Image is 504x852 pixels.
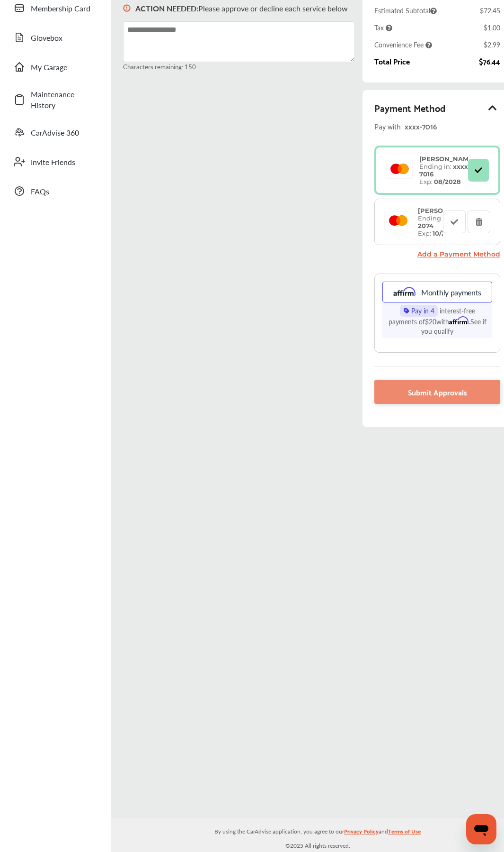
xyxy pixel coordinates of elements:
[123,62,355,71] small: Characters remaining: 150
[421,317,486,336] a: See if you qualify - Learn more about Affirm Financing (opens in modal)
[393,286,416,298] img: affirm.ee73cc9f.svg
[374,57,410,65] div: Total Price
[9,84,102,115] a: Maintenance History
[408,385,467,398] span: Submit Approvals
[374,6,437,15] span: Estimated Subtotal
[418,214,469,229] strong: xxxx- 2074
[9,25,102,50] a: Glovebox
[374,100,500,116] div: Payment Method
[466,814,496,844] iframe: Button to launch messaging window
[135,3,348,14] p: Please approve or decline each service below
[425,317,436,326] span: $20
[9,55,102,79] a: My Garage
[434,178,461,185] strong: 08/2028
[480,6,500,15] div: $72.45
[135,3,198,14] b: ACTION NEEDED :
[344,826,379,841] a: Privacy Policy
[449,317,469,325] span: Affirm
[479,57,500,65] div: $76.44
[9,179,102,203] a: FAQs
[382,302,492,338] p: interest-free payments of with .
[484,40,500,49] div: $2.99
[31,3,97,14] span: Membership Card
[419,155,475,163] strong: [PERSON_NAME]
[417,250,500,258] a: Add a Payment Method
[9,149,102,174] a: Invite Friends
[433,229,457,237] strong: 10/2027
[413,207,478,237] div: Ending in: Exp:
[418,207,474,214] strong: [PERSON_NAME]
[31,62,97,73] span: My Garage
[400,305,438,317] span: Pay in 4
[31,156,97,167] span: Invite Friends
[31,186,97,197] span: FAQs
[31,127,97,138] span: CarAdvise 360
[374,380,500,404] a: Submit Approvals
[374,40,432,49] span: Convenience Fee
[415,155,480,185] div: Ending in: Exp:
[374,23,392,32] span: Tax
[382,282,492,302] div: Monthly payments
[31,89,97,110] span: Maintenance History
[405,119,500,132] div: xxxx- 7016
[31,32,97,43] span: Glovebox
[484,23,500,32] div: $1.00
[374,119,401,132] span: Pay with
[9,120,102,145] a: CarAdvise 360
[388,826,421,841] a: Terms of Use
[419,163,470,178] strong: xxxx- 7016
